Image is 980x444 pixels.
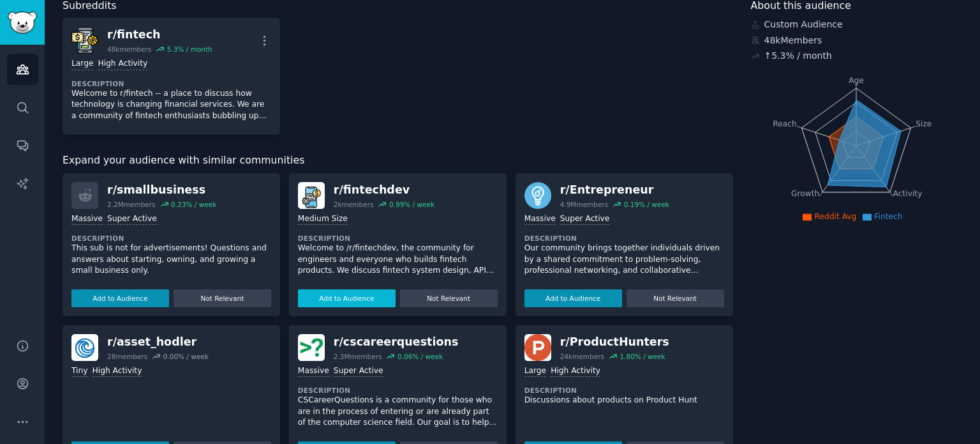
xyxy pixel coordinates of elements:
[98,58,147,70] div: High Activity
[397,352,443,361] div: 0.06 % / week
[334,352,382,361] div: 2.3M members
[107,352,147,361] div: 28 members
[298,289,396,307] button: Add to Audience
[400,289,498,307] button: Not Relevant
[334,365,383,378] div: Super Active
[560,213,610,226] div: Super Active
[334,182,434,198] div: r/ fintechdev
[791,189,819,198] tspan: Growth
[551,365,600,378] div: High Activity
[751,34,963,47] div: 48k Members
[298,243,498,277] p: Welcome to /r/fintechdev, the community for engineers and everyone who builds fintech products. W...
[334,334,459,350] div: r/ cscareerquestions
[764,49,832,63] div: ↑ 5.3 % / month
[893,189,922,198] tspan: Activity
[524,182,551,209] img: Entrepreneur
[171,200,216,209] div: 0.23 % / week
[298,386,498,395] dt: Description
[107,213,157,226] div: Super Active
[751,18,963,31] div: Custom Audience
[71,334,98,361] img: asset_hodler
[524,334,551,361] img: ProductHunters
[63,18,280,135] a: fintechr/fintech48kmembers5.3% / monthLargeHigh ActivityDescriptionWelcome to r/fintech -- a plac...
[560,200,609,209] div: 4.9M members
[298,334,325,361] img: cscareerquestions
[298,395,498,429] p: CSCareerQuestions is a community for those who are in the process of entering or are already part...
[107,200,156,209] div: 2.2M members
[71,289,169,307] button: Add to Audience
[334,200,374,209] div: 2k members
[298,234,498,243] dt: Description
[107,334,209,350] div: r/ asset_hodler
[298,182,325,209] img: fintechdev
[174,289,271,307] button: Not Relevant
[71,365,88,378] div: Tiny
[93,365,142,378] div: High Activity
[71,213,103,226] div: Massive
[167,45,212,54] div: 5.3 % / month
[560,182,669,198] div: r/ Entrepreneur
[524,234,724,243] dt: Description
[71,58,93,70] div: Large
[71,27,98,54] img: fintech
[524,213,556,226] div: Massive
[298,213,348,226] div: Medium Size
[8,11,37,34] img: GummySearch logo
[107,45,151,54] div: 48k members
[71,88,271,122] p: Welcome to r/fintech -- a place to discuss how technology is changing financial services. We are ...
[773,119,797,128] tspan: Reach
[916,119,932,128] tspan: Size
[627,289,724,307] button: Not Relevant
[524,243,724,277] p: Our community brings together individuals driven by a shared commitment to problem-solving, profe...
[524,365,546,378] div: Large
[814,212,856,221] span: Reddit Avg
[107,27,212,43] div: r/ fintech
[71,79,271,88] dt: Description
[71,234,271,243] dt: Description
[71,243,271,277] p: This sub is not for advertisements! Questions and answers about starting, owning, and growing a s...
[389,200,434,209] div: 0.99 % / week
[524,289,622,307] button: Add to Audience
[524,395,724,406] p: Discussions about products on Product Hunt
[107,182,216,198] div: r/ smallbusiness
[298,365,329,378] div: Massive
[874,212,902,221] span: Fintech
[849,76,864,85] tspan: Age
[560,334,669,350] div: r/ ProductHunters
[524,386,724,395] dt: Description
[620,352,665,361] div: 1.80 % / week
[163,352,209,361] div: 0.00 % / week
[560,352,604,361] div: 24k members
[624,200,669,209] div: 0.19 % / week
[63,153,304,169] span: Expand your audience with similar communities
